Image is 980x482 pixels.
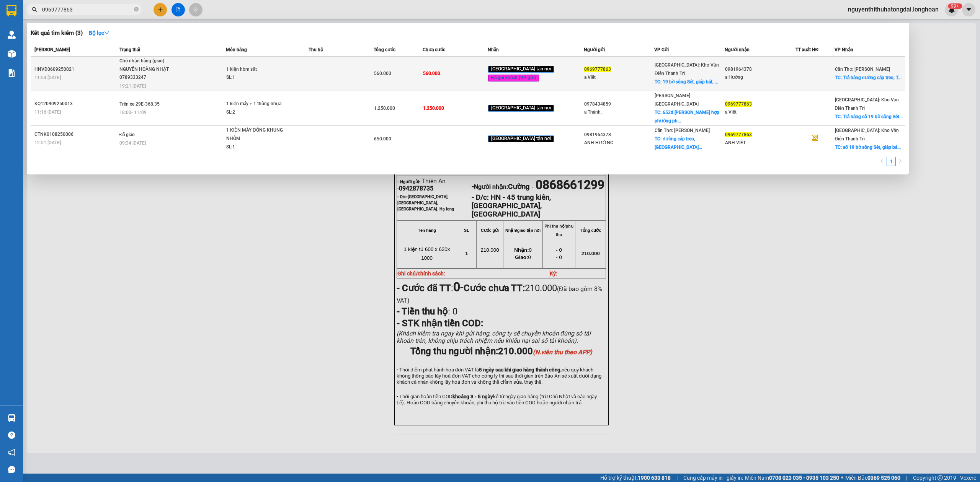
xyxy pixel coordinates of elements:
[34,100,117,108] div: KQ120909250013
[8,449,15,456] span: notification
[34,130,117,138] div: CTNK0108250006
[226,143,284,151] div: SL: 1
[877,157,887,166] li: Previous Page
[34,65,117,73] div: HNVD0609250021
[835,128,899,142] span: [GEOGRAPHIC_DATA]: Kho Văn Điển Thanh Trì
[584,100,654,108] div: 0978434859
[887,157,895,166] a: 1
[655,128,710,133] span: Cần Thơ: [PERSON_NAME]
[104,30,109,36] span: down
[584,67,611,72] span: 0969777863
[488,105,554,112] span: [GEOGRAPHIC_DATA] tận nơi
[488,135,554,142] span: [GEOGRAPHIC_DATA] tận nơi
[835,114,903,119] span: TC: Trả hàng số 19 bờ sông Sét...
[655,93,699,107] span: [PERSON_NAME] : [GEOGRAPHIC_DATA]
[488,66,554,73] span: [GEOGRAPHIC_DATA] tận nơi
[226,47,247,52] span: Món hàng
[8,432,15,439] span: question-circle
[835,145,901,150] span: TC: số 19 bờ sông Sét, giáp bá...
[880,159,884,163] span: left
[654,47,669,52] span: VP Gửi
[584,131,654,139] div: 0981964378
[226,126,284,143] div: 1 KIỆN MÁY ĐÓNG KHUNG NHÔM
[119,132,135,137] span: Đã giao
[725,73,795,81] div: a Hướng
[34,75,61,80] span: 11:54 [DATE]
[119,65,177,82] div: NGUYẾN HOÀNG NHẬT 0789333247
[584,108,654,116] div: a Thành,
[795,47,819,52] span: TT xuất HĐ
[374,136,391,142] span: 650.000
[32,7,37,12] span: search
[8,69,16,77] img: solution-icon
[374,106,395,111] span: 1.250.000
[34,140,61,145] span: 12:51 [DATE]
[31,29,83,37] h3: Kết quả tìm kiếm ( 3 )
[835,75,902,80] span: TC: Trả hàng đường cáp treo, T...
[488,75,539,81] span: Đã gọi khách (VP gửi)
[584,47,605,52] span: Người gửi
[898,159,903,163] span: right
[896,157,905,166] li: Next Page
[655,110,719,124] span: TC: 653d [PERSON_NAME] hợp phường ph...
[119,140,146,146] span: 09:34 [DATE]
[89,30,109,36] strong: Bộ lọc
[725,65,795,73] div: 0981964378
[655,136,702,150] span: TC: đường cáp treo, [GEOGRAPHIC_DATA]...
[655,62,719,76] span: [GEOGRAPHIC_DATA]: Kho Văn Điển Thanh Trì
[119,101,160,107] span: Trên xe 29E-368.35
[374,47,395,52] span: Tổng cước
[423,47,445,52] span: Chưa cước
[877,157,887,166] button: left
[374,71,391,76] span: 560.000
[423,71,440,76] span: 560.000
[7,5,16,16] img: logo-vxr
[34,109,61,115] span: 11:16 [DATE]
[725,108,795,116] div: a Viết
[8,50,16,58] img: warehouse-icon
[226,108,284,117] div: SL: 2
[725,47,750,52] span: Người nhận
[8,466,15,473] span: message
[119,83,146,89] span: 19:21 [DATE]
[226,65,284,74] div: 1 kiện hòm săt
[309,47,323,52] span: Thu hộ
[835,67,890,72] span: Cần Thơ: [PERSON_NAME]
[119,57,177,65] div: Chờ nhận hàng (giao)
[655,79,718,85] span: TC: 19 bờ sông Sét, giáp bát, ...
[584,73,654,81] div: a Viết
[725,132,752,137] span: 0969777863
[119,47,140,52] span: Trạng thái
[835,97,899,111] span: [GEOGRAPHIC_DATA]: Kho Văn Điển Thanh Trì
[119,110,147,115] span: 18:00 - 11/09
[725,101,752,107] span: 0969777863
[83,27,116,39] button: Bộ lọcdown
[226,100,284,108] div: 1 kiện máy + 1 thùng nhựa
[42,5,132,14] input: Tìm tên, số ĐT hoặc mã đơn
[134,7,139,11] span: close-circle
[34,47,70,52] span: [PERSON_NAME]
[8,414,16,422] img: warehouse-icon
[134,6,139,13] span: close-circle
[488,47,499,52] span: Nhãn
[584,139,654,147] div: ANH HƯỚNG
[423,106,444,111] span: 1.250.000
[896,157,905,166] button: right
[226,73,284,82] div: SL: 1
[725,139,795,147] div: ANH VIẾT
[8,31,16,39] img: warehouse-icon
[835,47,853,52] span: VP Nhận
